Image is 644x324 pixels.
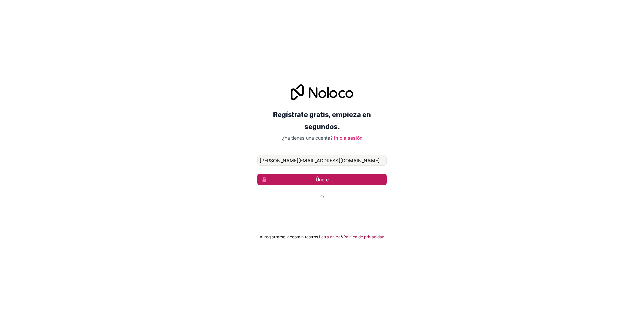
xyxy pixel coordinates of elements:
[257,108,387,133] h2: Regístrate gratis, empieza en segundos.
[254,207,390,222] iframe: Sign in with Google Button
[257,155,387,166] input: Dirección de correo electrónico
[257,174,387,185] button: Únete
[343,234,384,240] a: Política de privacidad
[334,135,362,141] a: Inicia sesión
[282,135,333,141] span: ¿Ya tienes una cuenta?
[260,234,318,240] span: Al registrarse, acepta nuestros
[320,193,324,200] span: O
[319,234,341,240] a: Letra chica
[316,176,329,183] font: Únete
[341,234,343,240] span: &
